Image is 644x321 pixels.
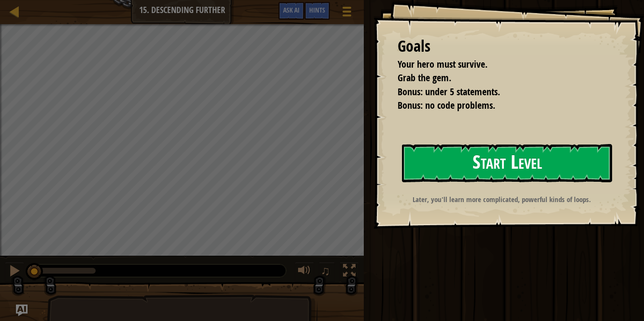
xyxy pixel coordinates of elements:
span: Bonus: no code problems. [398,99,495,112]
span: Ask AI [283,5,300,15]
button: Ctrl + P: Pause [5,262,24,282]
span: Grab the gem. [398,71,451,84]
li: Bonus: under 5 statements. [386,85,608,99]
button: ♫ [319,262,335,282]
li: Your hero must survive. [386,58,608,72]
span: Hints [309,5,325,15]
p: Later, you'll learn more complicated, powerful kinds of loops. [397,194,607,204]
button: Ask AI [16,305,28,316]
li: Grab the gem. [386,71,608,85]
button: Toggle fullscreen [340,262,359,282]
button: Ask AI [278,2,304,20]
span: Your hero must survive. [398,58,487,71]
li: Bonus: no code problems. [386,99,608,113]
div: Goals [398,35,610,58]
span: ♫ [321,263,330,278]
span: Bonus: under 5 statements. [398,85,500,98]
button: Adjust volume [295,262,314,282]
button: Start Level [402,144,612,182]
button: Show game menu [335,2,359,25]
